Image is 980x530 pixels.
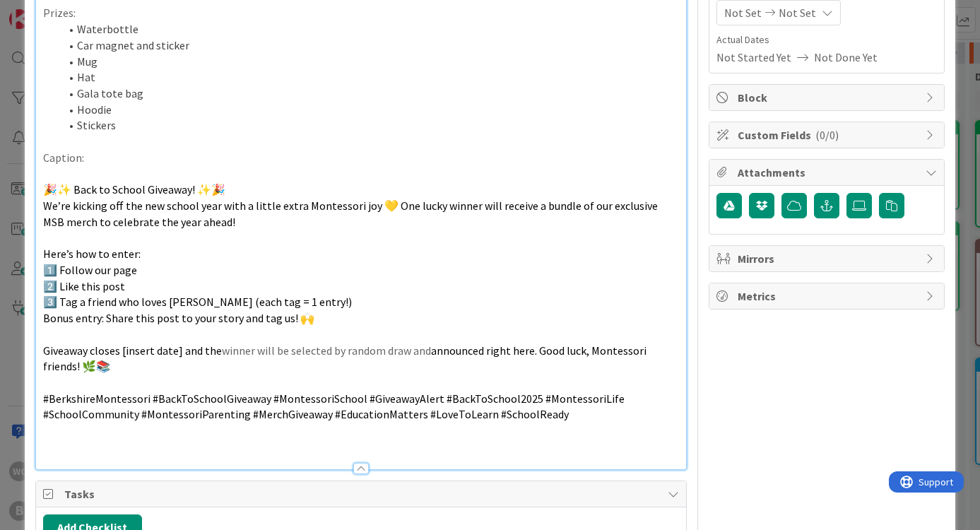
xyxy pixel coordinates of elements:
[60,21,680,37] li: Waterbottle
[43,182,225,196] span: 🎉✨ Back to School Giveaway! ✨🎉
[30,2,64,19] span: Support
[60,86,680,102] li: Gala tote bag
[60,102,680,118] li: Hoodie
[716,33,937,47] span: Actual Dates
[738,250,919,267] span: Mirrors
[815,128,839,142] span: ( 0/0 )
[43,343,680,375] p: winner will be selected by random draw and
[43,150,680,166] p: Caption:
[738,126,919,143] span: Custom Fields
[738,288,919,305] span: Metrics
[64,485,661,502] span: Tasks
[43,295,352,309] span: 3️⃣ Tag a friend who loves [PERSON_NAME] (each tag = 1 entry!)
[43,311,314,325] span: Bonus entry: Share this post to your story and tag us! 🙌
[43,199,660,229] span: We’re kicking off the new school year with a little extra Montessori joy 💛 One lucky winner will ...
[738,164,919,181] span: Attachments
[43,279,125,293] span: 2️⃣ Like this post
[43,343,222,358] span: Giveaway closes [insert date] and the
[724,4,762,21] span: Not Set
[60,37,680,54] li: Car magnet and sticker
[779,4,816,21] span: Not Set
[43,391,627,422] span: #BerkshireMontessori #BackToSchoolGiveaway #MontessoriSchool #GiveawayAlert #BackToSchool2025 #Mo...
[60,54,680,70] li: Mug
[43,247,141,261] span: Here’s how to enter:
[738,89,919,106] span: Block
[60,69,680,86] li: Hat
[43,263,137,277] span: 1️⃣ Follow our page
[814,49,878,66] span: Not Done Yet
[60,117,680,134] li: Stickers
[716,49,791,66] span: Not Started Yet
[43,5,680,21] p: Prizes:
